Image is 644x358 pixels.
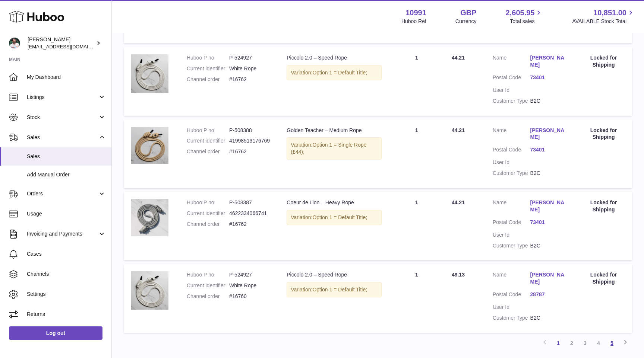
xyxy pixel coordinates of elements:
[592,336,605,350] a: 4
[27,190,98,197] span: Orders
[131,271,168,310] img: 109911711102215.png
[187,293,229,300] dt: Channel order
[493,146,530,155] dt: Postal Code
[452,272,465,278] span: 49.13
[493,271,530,287] dt: Name
[565,336,578,350] a: 2
[27,153,106,160] span: Sales
[493,98,530,105] dt: Customer Type
[27,171,106,178] span: Add Manual Order
[27,250,106,258] span: Cases
[530,54,568,68] a: [PERSON_NAME]
[187,199,229,206] dt: Huboo P no
[27,271,106,278] span: Channels
[493,87,530,94] dt: User Id
[27,134,98,141] span: Sales
[287,65,382,80] div: Variation:
[578,336,592,350] a: 3
[530,127,568,141] a: [PERSON_NAME]
[530,314,568,322] dd: B2C
[187,54,229,61] dt: Huboo P no
[287,137,382,160] div: Variation:
[530,170,568,177] dd: B2C
[27,291,106,298] span: Settings
[530,271,568,285] a: [PERSON_NAME]
[583,199,625,213] div: Locked for Shipping
[493,304,530,311] dt: User Id
[493,127,530,143] dt: Name
[530,199,568,213] a: [PERSON_NAME]
[229,221,272,228] dd: #16762
[493,199,530,215] dt: Name
[187,137,229,144] dt: Current identifier
[229,148,272,155] dd: #16762
[287,282,382,297] div: Variation:
[291,142,366,155] span: Option 1 = Single Rope (£44);
[229,65,272,72] dd: White Rope
[187,76,229,83] dt: Channel order
[287,54,382,61] div: Piccolo 2.0 – Speed Rope
[187,148,229,155] dt: Channel order
[389,47,444,115] td: 1
[187,282,229,289] dt: Current identifier
[229,199,272,206] dd: P-508387
[229,282,272,289] dd: White Rope
[28,44,110,49] span: [EMAIL_ADDRESS][DOMAIN_NAME]
[131,199,168,236] img: RopeExports-2.jpg
[229,127,272,134] dd: P-508388
[27,311,106,318] span: Returns
[287,199,382,206] div: Coeur de Lion – Heavy Rope
[229,271,272,278] dd: P-524927
[27,230,98,237] span: Invoicing and Payments
[287,271,382,278] div: Piccolo 2.0 – Speed Rope
[405,8,426,18] strong: 10991
[552,336,565,350] a: 1
[312,287,367,293] span: Option 1 = Default Title;
[605,336,619,350] a: 5
[572,18,635,25] span: AVAILABLE Stock Total
[229,137,272,144] dd: 41998513176769
[493,242,530,249] dt: Customer Type
[506,8,535,18] span: 2,605.95
[506,8,543,25] a: 2,605.95 Total sales
[229,210,272,217] dd: 4622334066741
[452,55,465,61] span: 44.21
[452,127,465,133] span: 44.21
[530,146,568,153] a: 73401
[593,8,626,18] span: 10,851.00
[131,127,168,164] img: 109911711102352.png
[455,18,477,25] div: Currency
[27,94,98,101] span: Listings
[389,119,444,188] td: 1
[131,54,168,93] img: 109911711102215.png
[229,76,272,83] dd: #16762
[287,127,382,134] div: Golden Teacher – Medium Rope
[572,8,635,25] a: 10,851.00 AVAILABLE Stock Total
[493,291,530,300] dt: Postal Code
[583,271,625,285] div: Locked for Shipping
[493,159,530,166] dt: User Id
[9,38,20,49] img: timshieff@gmail.com
[401,18,426,25] div: Huboo Ref
[583,54,625,68] div: Locked for Shipping
[27,210,106,217] span: Usage
[389,192,444,260] td: 1
[229,293,272,300] dd: #16760
[312,70,367,76] span: Option 1 = Default Title;
[510,18,543,25] span: Total sales
[187,127,229,134] dt: Huboo P no
[530,74,568,81] a: 73401
[493,219,530,228] dt: Postal Code
[530,242,568,249] dd: B2C
[389,264,444,332] td: 1
[493,231,530,239] dt: User Id
[229,54,272,61] dd: P-524927
[583,127,625,141] div: Locked for Shipping
[493,170,530,177] dt: Customer Type
[460,8,476,18] strong: GBP
[493,74,530,83] dt: Postal Code
[27,74,106,81] span: My Dashboard
[312,214,367,220] span: Option 1 = Default Title;
[493,314,530,322] dt: Customer Type
[187,210,229,217] dt: Current identifier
